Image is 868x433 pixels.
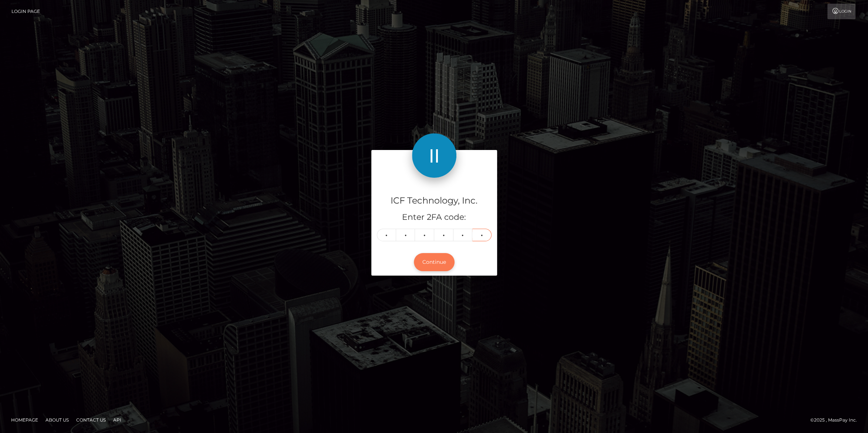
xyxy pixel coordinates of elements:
a: Login Page [11,4,40,19]
a: API [110,414,124,426]
div: © 2025 , MassPay Inc. [810,416,862,424]
a: Login [827,4,855,19]
a: About Us [43,414,72,426]
h4: ICF Technology, Inc. [377,194,492,207]
h5: Enter 2FA code: [377,212,492,223]
img: ICF Technology, Inc. [412,133,456,178]
button: Continue [414,253,455,271]
a: Contact Us [73,414,109,426]
a: Homepage [8,414,41,426]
